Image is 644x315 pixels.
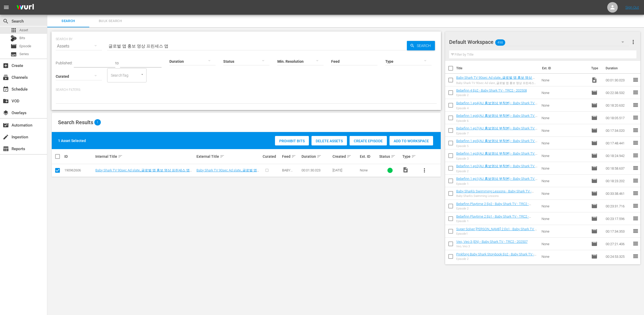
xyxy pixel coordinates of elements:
div: Assets [56,39,102,54]
span: reorder [632,89,639,96]
div: Episode 2 [456,170,538,173]
div: Episode 6 [456,119,538,123]
div: Ext. ID [360,154,378,159]
div: Feed [282,153,300,160]
a: Baby Shark's Swimming Lessons - Baby Shark TV - TRC2 - 202507 [456,189,534,197]
div: Episode 1 [456,182,538,186]
span: Bits [19,35,25,41]
span: reorder [632,102,639,108]
div: Internal Title [95,153,195,160]
th: Duration [603,61,634,76]
span: reorder [632,203,639,209]
th: Ext. ID [539,61,588,76]
td: None [539,175,589,187]
span: Episode [591,190,598,197]
span: Episode [591,203,598,209]
span: reorder [632,114,639,121]
span: sort [118,154,123,159]
span: Series [19,51,29,57]
span: reorder [632,228,639,234]
a: Bebefinn 1 ep1(AU 홍보영상 부착본) - Baby Shark TV - TRC2 - 202508 [456,177,537,185]
a: Bebefinn 1 ep6(AU 홍보영상 부착본) - Baby Shark TV - TRC2 - 202508 [456,114,537,122]
span: sort [347,154,351,159]
td: None [539,86,589,99]
span: Delete Assets [311,139,347,143]
span: Published: [56,61,72,65]
th: Type [588,61,603,76]
span: reorder [632,140,639,146]
button: Create Episode [350,136,387,145]
div: Episode 4 [456,107,538,110]
div: Episode 2 [456,93,527,97]
span: reorder [632,127,639,133]
td: 00:27:21.406 [604,238,632,250]
div: Created [333,153,358,160]
span: reorder [632,190,639,196]
td: None [539,137,589,149]
span: Episode [591,253,598,260]
div: Default Workspace [449,35,629,49]
div: Bits [11,35,17,41]
span: BABY SHARK TV_TRC_US_W35 2025 001 [282,168,298,188]
button: more_vert [630,36,636,48]
span: Episode [591,216,598,222]
span: Bulk Search [92,18,128,24]
td: 00:18:23.202 [604,175,632,187]
a: Bebefinn 1 ep3(AU 홍보영상 부착본) - Baby Shark TV - TRC2 - 202508 [456,151,537,160]
a: Bebefinn Playtime 2 Ep2 - Baby Shark TV - TRC2 - 202507 [456,202,531,210]
div: Baby Shark TV 90sec Ad slate_글로벌 앱 홍보 영상 프린세스 앱 ([DATE]~[DATE]) [456,81,538,85]
td: None [539,200,589,212]
td: None [539,212,589,225]
span: Overlays [3,110,9,116]
span: Episode [591,90,598,96]
div: Episode 5 [456,144,538,148]
div: Episode 7 [456,132,538,135]
span: reorder [632,152,639,159]
span: sort [291,154,296,159]
td: None [539,250,589,263]
td: 00:18:24.942 [604,149,632,162]
div: Episode 2 [456,207,538,210]
span: Episode [591,102,598,108]
span: 498 [495,37,505,48]
span: Video [591,77,598,83]
a: Bebefinn 4 Ep2 - Baby Shark TV - TRC2 - 202508 [456,88,527,92]
td: 00:23:31.716 [604,200,632,212]
span: Prohibit Bits [275,139,309,143]
img: ans4CAIJ8jUAAAAAAAAAAAAAAAAAAAAAAAAgQb4GAAAAAAAAAAAAAAAAAAAAAAAAJMjXAAAAAAAAAAAAAAAAAAAAAAAAgAT5G... [13,1,38,14]
td: None [539,149,589,162]
span: reorder [632,165,639,171]
td: None [539,74,589,86]
span: to [115,61,119,65]
td: 00:17:34.353 [604,225,632,238]
td: 00:22:38.532 [604,86,632,99]
p: Search Filters: [56,88,437,92]
span: Episode [591,127,598,134]
span: reorder [632,77,639,83]
td: None [539,238,589,250]
div: Veo, Veo 3 [456,245,528,248]
a: Baby Shark TV 90sec Ad slate_글로벌 앱 홍보 영상 프린세스 앱 ([DATE]~[DATE]) [196,168,259,177]
div: Status [379,153,401,160]
div: Episode1 [456,232,538,235]
td: None [539,162,589,175]
span: Asset [11,27,17,33]
span: menu [3,4,9,10]
span: sort [391,154,396,159]
div: 1 Asset Selected [58,138,86,143]
a: Bebefinn 1 ep2(AU 홍보영상 부착본) - Baby Shark TV - TRC2 - 202508 [456,164,537,172]
span: Channels [3,74,9,81]
a: Bebefinn Playtime 2 Ep1 - Baby Shark TV - TRC2 - 202507 [456,214,531,222]
span: Series [11,51,17,57]
div: External Title [196,153,261,160]
span: 1 [94,119,101,125]
span: Episode [591,228,598,234]
div: None [360,168,378,172]
span: Episode [11,43,17,49]
span: reorder [632,240,639,247]
span: Episode [591,140,598,146]
span: Automation [3,122,9,128]
span: Search Results [58,119,93,125]
a: Veo, Veo 3 (EN) - Baby Shark TV - TRC2 - 202507 [456,240,528,244]
span: sort [220,154,225,159]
